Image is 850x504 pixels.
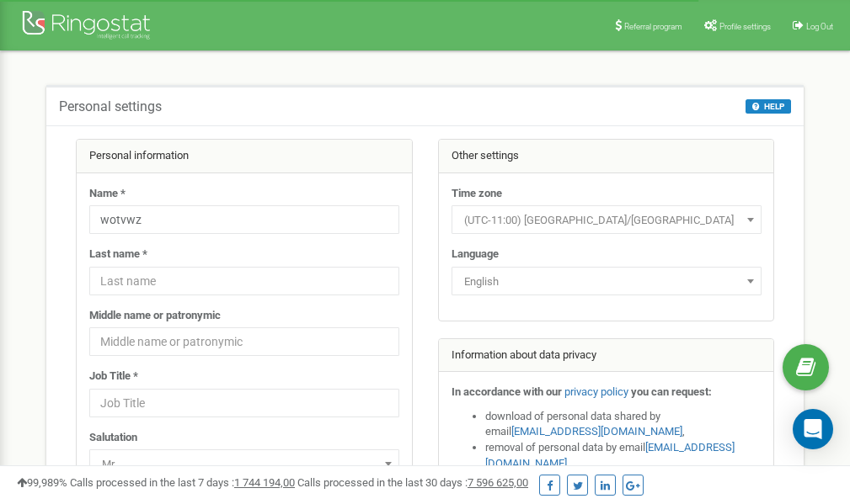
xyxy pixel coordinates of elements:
input: Last name [89,267,399,295]
strong: you can request: [631,385,712,398]
span: Log Out [806,22,833,31]
div: Other settings [439,140,774,173]
span: 99,989% [17,476,67,489]
span: Mr. [95,453,393,476]
input: Middle name or patronymic [89,327,399,356]
li: download of personal data shared by email , [485,409,762,440]
span: (UTC-11:00) Pacific/Midway [457,209,756,232]
span: Referral program [624,22,682,31]
u: 7 596 625,00 [468,476,528,489]
label: Time zone [452,186,502,202]
label: Salutation [89,430,137,446]
label: Middle name or patronymic [89,308,221,324]
u: 1 744 194,00 [234,476,295,489]
label: Last name * [89,247,147,263]
input: Name [89,205,399,234]
label: Name * [89,186,126,202]
li: removal of personal data by email , [485,440,762,471]
h5: Personal settings [59,99,162,114]
span: Profile settings [719,22,771,31]
div: Open Intercom Messenger [793,409,833,449]
input: Job Title [89,389,399,417]
label: Language [452,247,499,263]
span: Calls processed in the last 7 days : [70,476,295,489]
span: (UTC-11:00) Pacific/Midway [452,205,762,234]
div: Personal information [77,140,412,173]
strong: In accordance with our [452,385,562,398]
button: HELP [746,99,791,114]
a: privacy policy [564,385,628,398]
span: Mr. [89,449,399,478]
span: Calls processed in the last 30 days : [297,476,528,489]
label: Job Title * [89,369,138,385]
span: English [457,270,756,294]
a: [EMAIL_ADDRESS][DOMAIN_NAME] [511,425,682,438]
div: Information about data privacy [439,339,774,373]
span: English [452,267,762,295]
